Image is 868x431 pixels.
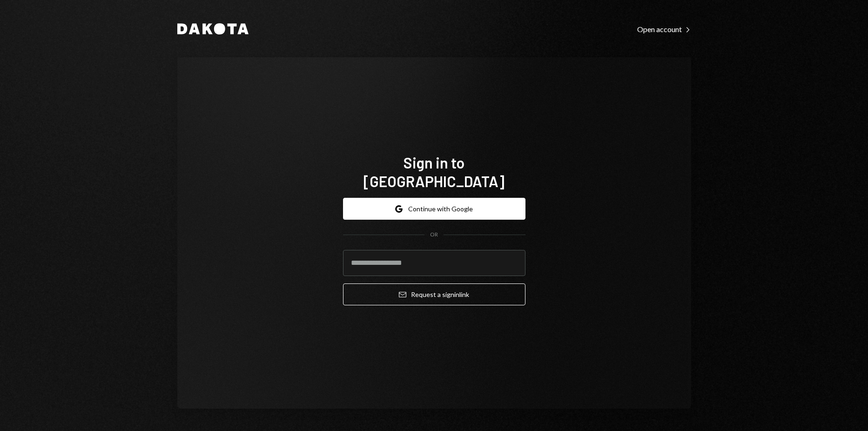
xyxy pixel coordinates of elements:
h1: Sign in to [GEOGRAPHIC_DATA] [343,153,525,190]
button: Request a signinlink [343,283,525,305]
a: Open account [637,24,691,34]
div: OR [430,231,438,239]
button: Continue with Google [343,198,525,220]
div: Open account [637,25,691,34]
